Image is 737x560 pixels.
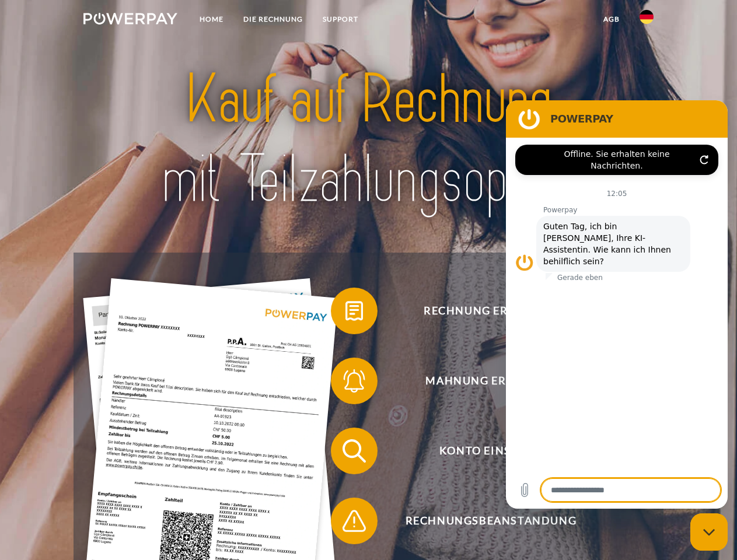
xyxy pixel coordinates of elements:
[690,513,728,551] iframe: Schaltfläche zum Öffnen des Messaging-Fensters; Konversation läuft
[331,288,634,334] button: Rechnung erhalten?
[348,288,634,334] span: Rechnung erhalten?
[111,56,626,223] img: title-powerpay_de.svg
[348,498,634,544] span: Rechnungsbeanstandung
[83,13,177,24] img: logo-powerpay-white.svg
[340,296,369,325] img: qb_bill.svg
[313,9,368,30] a: SUPPORT
[340,436,369,466] img: qb_search.svg
[233,9,313,30] a: DIE RECHNUNG
[340,366,369,395] img: qb_bell.svg
[640,10,654,24] img: de
[331,498,634,544] button: Rechnungsbeanstandung
[190,9,233,30] a: Home
[593,9,630,30] a: agb
[348,428,634,474] span: Konto einsehen
[331,428,634,474] button: Konto einsehen
[340,506,369,535] img: qb_warning.svg
[348,358,634,404] span: Mahnung erhalten?
[506,100,728,509] iframe: Messaging-Fenster
[331,358,634,404] button: Mahnung erhalten?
